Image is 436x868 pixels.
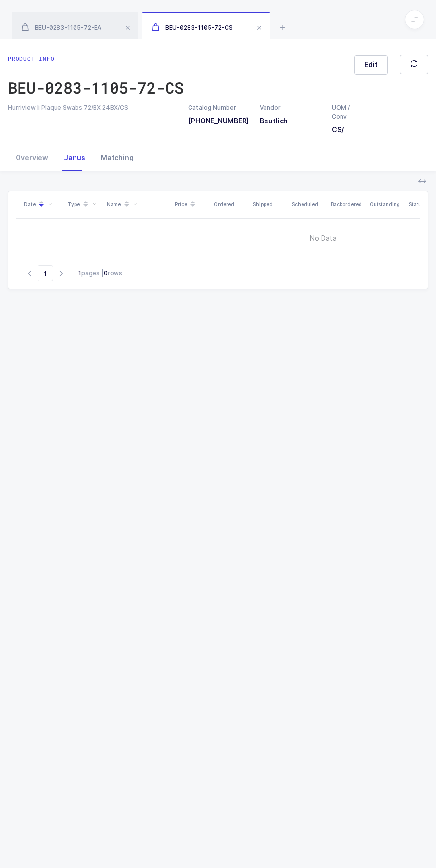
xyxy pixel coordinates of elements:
[331,201,364,208] div: Backordered
[260,103,320,112] div: Vendor
[78,269,122,278] div: pages | rows
[78,269,81,277] b: 1
[8,103,176,112] div: Hurriview Ii Plaque Swabs 72/BX 24BX/CS
[175,196,208,213] div: Price
[354,55,388,75] button: Edit
[104,269,108,277] b: 0
[341,125,344,134] span: /
[107,196,169,213] div: Name
[364,60,378,70] span: Edit
[93,144,141,171] div: Matching
[68,196,101,213] div: Type
[214,201,247,208] div: Ordered
[21,24,101,31] span: BEU-0283-1105-72-EA
[370,201,403,208] div: Outstanding
[24,196,62,213] div: Date
[292,201,325,208] div: Scheduled
[56,144,93,171] div: Janus
[152,24,233,31] span: BEU-0283-1105-72-CS
[253,201,286,208] div: Shipped
[8,55,184,62] div: Product info
[38,265,53,281] span: Go to
[260,116,320,126] h3: Beutlich
[8,144,56,171] div: Overview
[332,103,356,121] div: UOM / Conv
[332,125,356,135] h3: CS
